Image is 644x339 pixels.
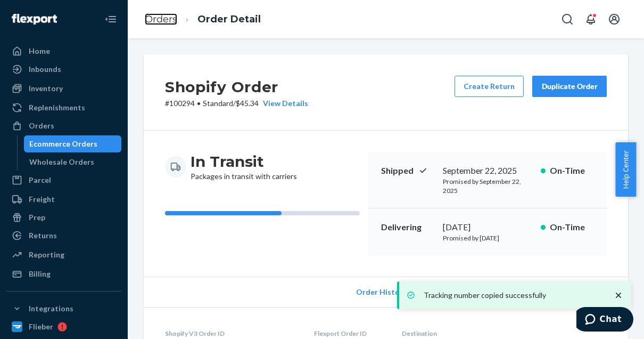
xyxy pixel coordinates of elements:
[6,246,121,263] a: Reporting
[6,300,121,317] button: Integrations
[29,303,73,314] div: Integrations
[29,321,53,332] div: Flieber
[136,4,269,35] ol: breadcrumbs
[402,329,607,338] dt: Destination
[356,287,407,297] span: Order History
[165,329,297,338] dt: Shopify V3 Order ID
[6,61,121,78] a: Inbounds
[443,233,532,243] p: Promised by [DATE]
[580,9,601,30] button: Open notifications
[6,43,121,60] a: Home
[191,152,297,182] div: Packages in transit with carriers
[12,14,57,25] img: Flexport logo
[576,307,633,334] iframe: Opens a widget where you can chat to one of our agents
[541,81,598,92] div: Duplicate Order
[443,177,532,195] p: Promised by September 22, 2025
[6,172,121,189] a: Parcel
[6,265,121,282] a: Billing
[381,165,434,177] p: Shipped
[29,249,64,260] div: Reporting
[443,221,532,233] div: [DATE]
[557,9,578,30] button: Open Search Box
[613,290,624,301] svg: close toast
[197,13,261,25] a: Order Detail
[29,269,51,279] div: Billing
[165,76,308,98] h2: Shopify Order
[100,9,121,30] button: Close Navigation
[29,230,57,241] div: Returns
[29,194,55,205] div: Freight
[29,212,45,223] div: Prep
[29,157,94,167] div: Wholesale Orders
[29,64,61,75] div: Inbounds
[29,83,63,94] div: Inventory
[29,46,50,57] div: Home
[203,99,233,108] span: Standard
[191,152,297,171] h3: In Transit
[165,98,308,109] p: # 100294 / $45.34
[29,175,51,185] div: Parcel
[550,165,594,177] p: On-Time
[615,142,636,197] button: Help Center
[145,13,177,25] a: Orders
[455,76,524,97] button: Create Return
[532,76,607,97] button: Duplicate Order
[24,154,122,171] a: Wholesale Orders
[381,221,434,233] p: Delivering
[314,329,385,338] dt: Flexport Order ID
[29,102,85,113] div: Replenishments
[424,290,602,301] p: Tracking number copied successfully
[550,221,594,233] p: On-Time
[6,80,121,97] a: Inventory
[6,318,121,335] a: Flieber
[6,117,121,134] a: Orders
[197,99,201,108] span: •
[604,9,625,30] button: Open account menu
[6,227,121,244] a: Returns
[259,98,308,109] button: View Details
[6,209,121,226] a: Prep
[6,191,121,208] a: Freight
[24,135,122,152] a: Ecommerce Orders
[29,120,54,131] div: Orders
[6,99,121,116] a: Replenishments
[443,165,532,177] div: September 22, 2025
[29,139,97,149] div: Ecommerce Orders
